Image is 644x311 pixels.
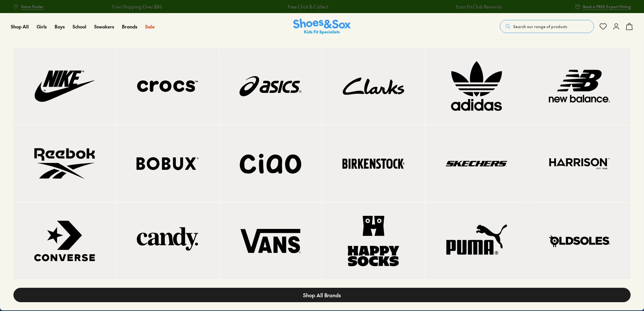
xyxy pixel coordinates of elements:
[94,23,114,30] a: Sneakers
[293,19,351,35] img: SNS_Logo_Responsive.svg
[13,1,43,12] a: Store Finder
[583,4,631,9] span: Book a FREE Expert Fitting
[456,3,502,10] a: Earn Fit Club Rewards
[112,3,161,10] a: Free Shipping Over $85
[287,3,328,10] a: Free Click & Collect
[13,288,631,302] a: Shop All Brands
[73,23,86,30] a: School
[575,1,631,12] a: Book a FREE Expert Fitting
[293,19,351,35] a: Shoes & Sox
[21,4,43,9] span: Store Finder
[303,291,341,299] span: Shop All Brands
[55,23,65,30] a: Boys
[122,23,137,30] a: Brands
[3,2,23,22] button: Open gorgias live chat
[37,23,47,30] a: Girls
[11,23,29,30] a: Shop All
[513,24,567,29] span: Search our range of products
[145,23,155,30] a: Sale
[500,20,594,33] button: Search our range of products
